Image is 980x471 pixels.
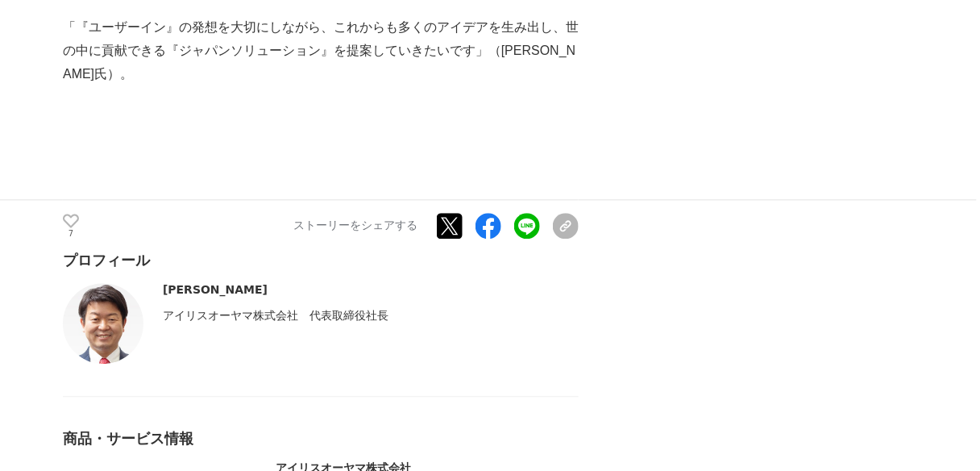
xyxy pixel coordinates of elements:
[63,283,143,364] img: thumbnail_3c9b1a60-7c40-11ed-a567-b94d76377ac7.jpg
[63,429,579,448] div: 商品・サービス情報
[63,230,79,238] p: 7
[293,219,417,233] p: ストーリーをシェアする
[63,251,579,270] div: プロフィール
[63,16,579,85] p: 「『ユーザーイン』の発想を大切にしながら、これからも多くのアイデアを生み出し、世の中に貢献できる『ジャパンソリューション』を提案していきたいです」（[PERSON_NAME]氏）。
[163,283,579,296] div: [PERSON_NAME]
[163,309,388,322] span: アイリスオーヤマ株式会社 代表取締役社長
